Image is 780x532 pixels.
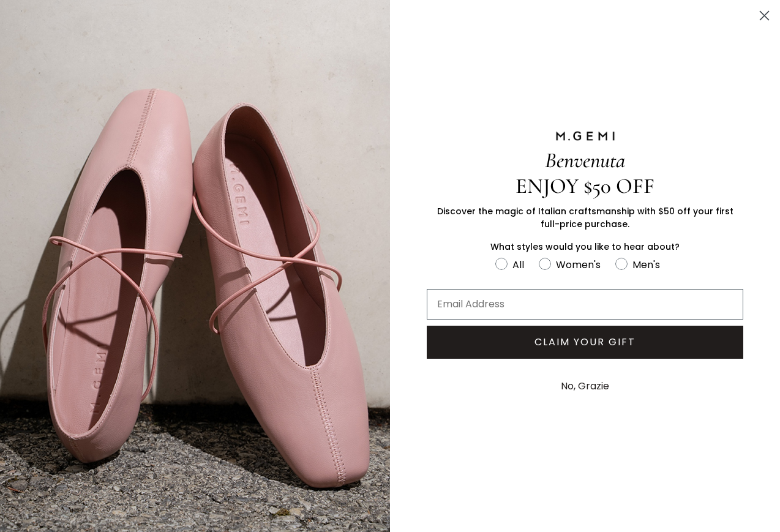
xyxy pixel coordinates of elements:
[427,326,743,359] button: CLAIM YOUR GIFT
[512,257,524,272] div: All
[545,148,625,173] span: Benvenuta
[437,205,733,230] span: Discover the magic of Italian craftsmanship with $50 off your first full-price purchase.
[427,289,743,320] input: Email Address
[555,371,615,402] button: No, Grazie
[754,5,775,26] button: Close dialog
[555,130,616,141] img: M.GEMI
[516,173,654,199] span: ENJOY $50 OFF
[632,257,660,272] div: Men's
[556,257,601,272] div: Women's
[490,241,680,253] span: What styles would you like to hear about?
